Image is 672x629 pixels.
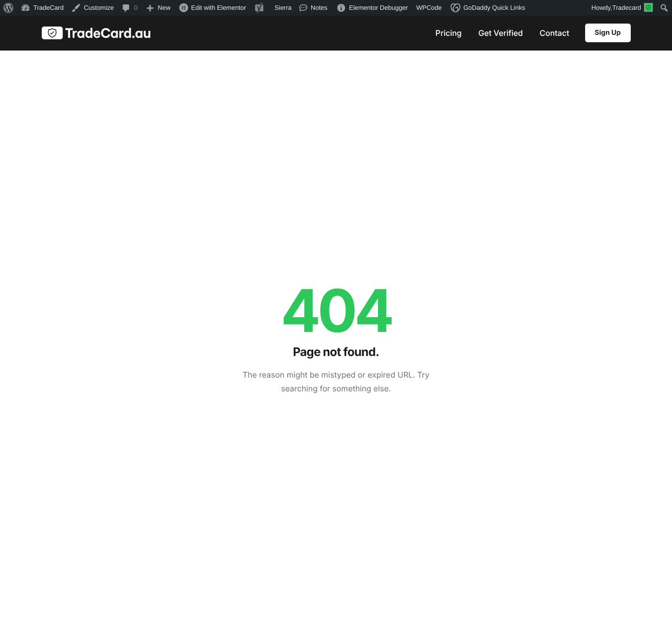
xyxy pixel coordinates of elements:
[191,4,246,11] span: Edit with Elementor
[236,368,436,395] p: The reason might be mistyped or expired URL. Try searching for something else.
[236,345,436,359] h3: Page not found.
[612,4,641,11] span: Tradecard
[236,285,436,336] h1: 404
[539,29,569,37] a: Contact
[479,29,523,37] a: Get Verified
[585,24,631,42] a: Sign Up
[595,29,621,36] span: Sign Up
[435,29,461,37] a: Pricing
